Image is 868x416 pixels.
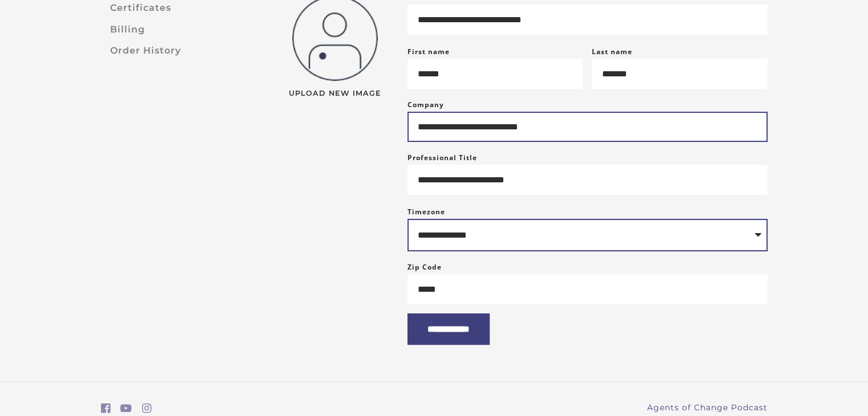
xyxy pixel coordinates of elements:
[647,402,768,414] a: Agents of Change Podcast
[407,98,444,112] label: Company
[101,19,254,40] a: Billing
[101,40,254,61] a: Order History
[407,207,445,217] label: Timezone
[407,47,450,56] label: First name
[592,47,632,56] label: Last name
[407,151,477,165] label: Professional Title
[142,403,152,414] i: https://www.instagram.com/agentsofchangeprep/ (Open in a new window)
[281,90,389,97] span: Upload New Image
[120,403,132,414] i: https://www.youtube.com/c/AgentsofChangeTestPrepbyMeaganMitchell (Open in a new window)
[101,403,111,414] i: https://www.facebook.com/groups/aswbtestprep (Open in a new window)
[407,260,442,274] label: Zip Code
